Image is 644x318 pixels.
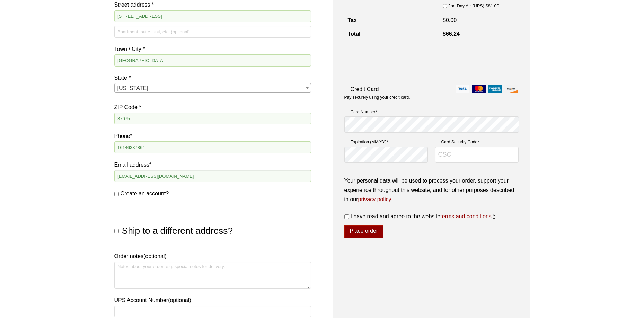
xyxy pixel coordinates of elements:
th: Total [344,27,440,41]
span: (optional) [143,253,167,259]
span: $ [443,17,446,23]
span: (optional) [168,297,191,303]
button: Place order [344,225,383,238]
label: Card Security Code [435,139,519,145]
label: ZIP Code [114,103,311,112]
input: CSC [435,147,519,163]
label: 2nd Day Air (UPS): [448,2,499,10]
input: I have read and agree to the websiteterms and conditions * [344,214,349,219]
span: $ [443,31,446,37]
img: mastercard [472,85,486,93]
bdi: 66.24 [443,31,460,37]
span: State [114,83,311,93]
span: $ [486,3,488,8]
span: Ship to a different address? [122,226,233,236]
label: Card Number [344,108,519,115]
img: amex [488,85,502,93]
span: Tennessee [115,83,311,93]
abbr: required [493,213,495,219]
th: Tax [344,14,440,27]
span: Create an account? [121,191,169,196]
bdi: 0.00 [443,17,457,23]
input: Create an account? [114,192,119,196]
bdi: 81.00 [486,3,499,8]
label: Expiration (MM/YY) [344,139,428,145]
p: Pay securely using your credit card. [344,95,519,100]
fieldset: Payment Info [344,106,519,169]
label: Phone [114,131,311,141]
p: Your personal data will be used to process your order, support your experience throughout this we... [344,176,519,204]
a: terms and conditions [440,213,492,219]
label: Credit Card [344,85,519,94]
label: UPS Account Number [114,295,311,305]
input: House number and street name [114,10,311,22]
input: Apartment, suite, unit, etc. (optional) [114,26,311,37]
a: privacy policy [358,196,391,202]
label: Town / City [114,44,311,54]
label: Order notes [114,251,311,261]
iframe: reCAPTCHA [344,48,450,75]
label: Email address [114,160,311,169]
img: visa [456,85,469,93]
label: State [114,73,311,82]
img: discover [504,85,518,93]
input: Ship to a different address? [114,229,119,233]
span: I have read and agree to the website [351,213,492,219]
